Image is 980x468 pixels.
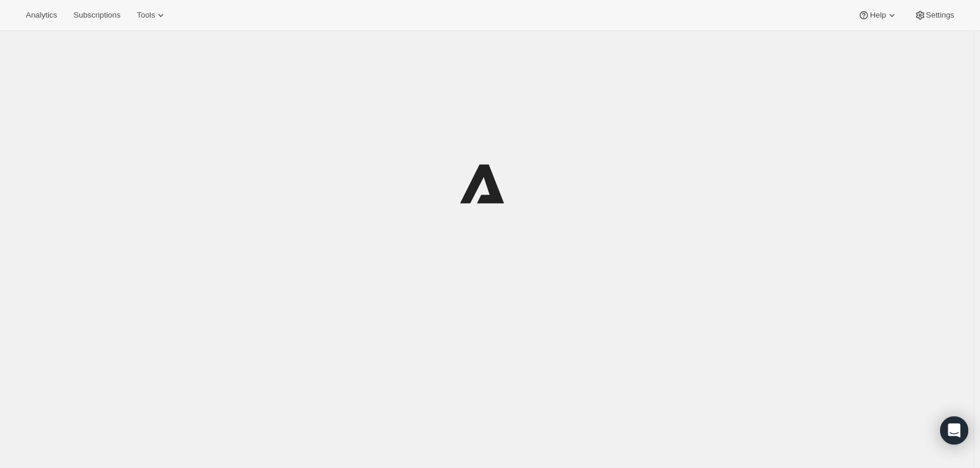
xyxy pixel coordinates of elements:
span: Tools [137,11,155,20]
button: Settings [907,7,961,23]
div: Open Intercom Messenger [940,416,968,445]
button: Subscriptions [66,7,127,23]
button: Analytics [19,7,64,23]
span: Subscriptions [73,11,120,20]
button: Help [851,7,904,23]
span: Analytics [26,11,57,20]
span: Settings [926,11,954,20]
button: Tools [130,7,174,23]
span: Help [870,11,886,20]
